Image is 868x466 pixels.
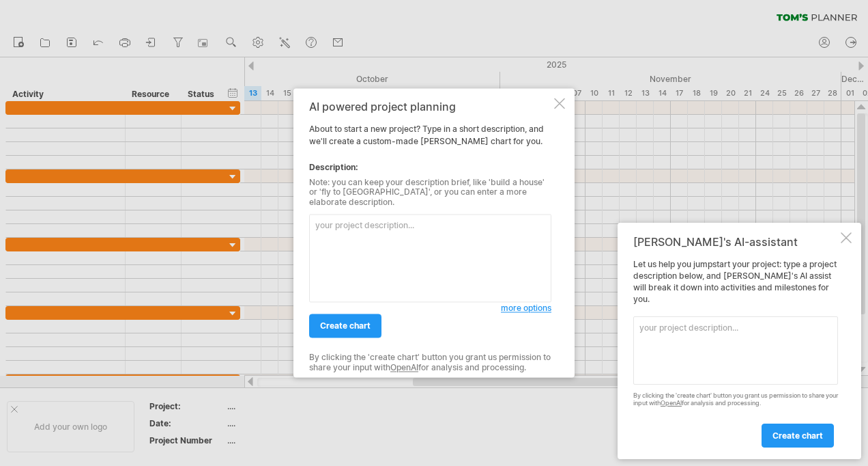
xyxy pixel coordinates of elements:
a: create chart [762,424,834,448]
div: By clicking the 'create chart' button you grant us permission to share your input with for analys... [309,353,551,373]
a: more options [501,303,551,315]
div: [PERSON_NAME]'s AI-assistant [633,235,838,249]
div: By clicking the 'create chart' button you grant us permission to share your input with for analys... [633,392,838,407]
div: Description: [309,161,551,174]
div: Let us help you jumpstart your project: type a project description below, and [PERSON_NAME]'s AI ... [633,259,838,447]
a: OpenAI [661,399,682,407]
a: create chart [309,314,381,338]
span: create chart [772,430,823,441]
span: more options [501,303,551,314]
div: AI powered project planning [309,100,551,113]
div: About to start a new project? Type in a short description, and we'll create a custom-made [PERSON... [309,100,551,365]
a: OpenAI [390,362,418,372]
div: Note: you can keep your description brief, like 'build a house' or 'fly to [GEOGRAPHIC_DATA]', or... [309,178,551,207]
span: create chart [320,321,371,331]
